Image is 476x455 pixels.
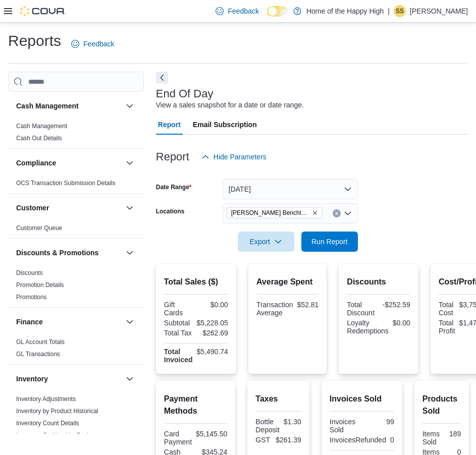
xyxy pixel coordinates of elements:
[16,135,62,142] a: Cash Out Details
[164,329,194,337] div: Total Tax
[16,203,49,213] h3: Customer
[8,267,144,307] div: Discounts & Promotions
[197,319,228,327] div: $5,228.05
[16,338,65,346] a: GL Account Totals
[16,395,76,403] span: Inventory Adjustments
[238,232,294,252] button: Export
[16,317,43,327] h3: Finance
[156,207,185,215] label: Locations
[347,276,410,288] h2: Discounts
[16,122,67,130] span: Cash Management
[164,319,193,327] div: Subtotal
[256,301,293,317] div: Transaction Average
[164,393,228,417] h2: Payment Methods
[16,224,62,232] a: Customer Queue
[124,100,136,112] button: Cash Management
[16,293,47,301] span: Promotions
[197,348,228,356] div: $5,490.74
[244,232,288,252] span: Export
[16,338,65,346] span: GL Account Totals
[364,418,394,426] div: 99
[267,17,268,17] span: Dark Mode
[164,348,193,364] strong: Total Invoiced
[16,101,122,111] button: Cash Management
[16,351,60,358] a: GL Transactions
[410,5,468,17] p: [PERSON_NAME]
[312,210,318,216] button: Remove Hinton - Hinton Benchlands - Fire & Flower from selection in this group
[124,373,136,385] button: Inventory
[214,152,267,162] span: Hide Parameters
[347,301,377,317] div: Total Discount
[297,301,319,309] div: $52.81
[301,232,358,252] button: Run Report
[197,147,271,167] button: Hide Parameters
[16,374,48,384] h3: Inventory
[330,418,360,434] div: Invoices Sold
[124,202,136,214] button: Customer
[211,1,262,21] a: Feedback
[156,183,192,191] label: Date Range
[16,395,76,403] a: Inventory Adjustments
[20,6,66,16] img: Cova
[124,316,136,328] button: Finance
[390,436,394,444] div: 0
[16,408,98,415] a: Inventory by Product Historical
[439,301,455,317] div: Total Cost
[16,134,62,142] span: Cash Out Details
[164,430,192,446] div: Card Payment
[8,177,144,193] div: Compliance
[8,120,144,148] div: Cash Management
[16,248,122,258] button: Discounts & Promotions
[394,5,406,17] div: Suzanne Shutiak
[16,432,100,439] a: Inventory On Hand by Package
[255,436,272,444] div: GST
[16,431,100,439] span: Inventory On Hand by Package
[67,34,118,54] a: Feedback
[16,248,98,258] h3: Discounts & Promotions
[196,430,227,438] div: $5,145.50
[284,418,301,426] div: $1.30
[276,436,301,444] div: $261.39
[164,301,194,317] div: Gift Cards
[16,317,122,327] button: Finance
[16,224,62,232] span: Customer Queue
[439,319,455,335] div: Total Profit
[16,281,64,289] span: Promotion Details
[198,301,228,309] div: $0.00
[8,336,144,364] div: Finance
[8,31,61,51] h1: Reports
[223,179,358,199] button: [DATE]
[124,157,136,169] button: Compliance
[381,301,410,309] div: -$252.59
[16,281,64,289] a: Promotion Details
[156,151,189,163] h3: Report
[16,203,122,213] button: Customer
[8,222,144,238] div: Customer
[396,5,404,17] span: SS
[16,420,79,427] a: Inventory Count Details
[16,419,79,427] span: Inventory Count Details
[16,123,67,130] a: Cash Management
[16,101,79,111] h3: Cash Management
[255,418,279,434] div: Bottle Deposit
[306,5,384,17] p: Home of the Happy High
[156,100,304,110] div: View a sales snapshot for a date or date range.
[156,72,168,84] button: Next
[422,393,461,417] h2: Products Sold
[393,319,410,327] div: $0.00
[16,269,43,276] a: Discounts
[231,208,310,218] span: [PERSON_NAME] Benchlands - Fire & Flower
[344,209,352,217] button: Open list of options
[16,269,43,277] span: Discounts
[228,6,258,16] span: Feedback
[16,158,56,168] h3: Compliance
[124,247,136,259] button: Discounts & Promotions
[255,393,301,405] h2: Taxes
[227,207,323,218] span: Hinton - Hinton Benchlands - Fire & Flower
[16,179,116,187] span: OCS Transaction Submission Details
[16,407,98,415] span: Inventory by Product Historical
[16,374,122,384] button: Inventory
[388,5,390,17] p: |
[267,6,288,17] input: Dark Mode
[333,209,341,217] button: Clear input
